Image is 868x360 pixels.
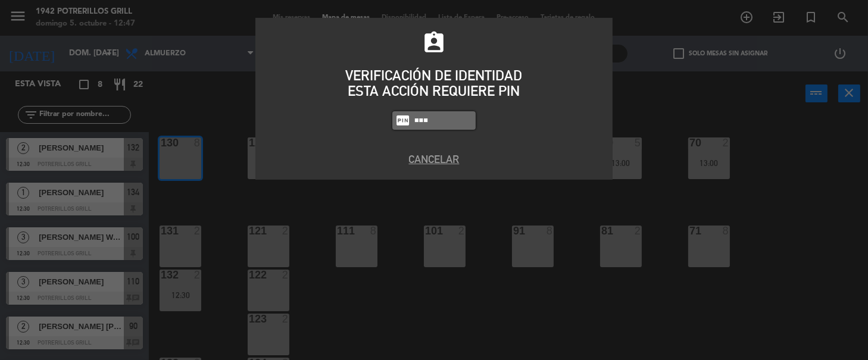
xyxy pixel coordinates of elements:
[264,68,604,83] div: VERIFICACIÓN DE IDENTIDAD
[264,151,604,167] button: Cancelar
[413,114,473,127] input: 1234
[264,83,604,99] div: ESTA ACCIÓN REQUIERE PIN
[421,30,447,55] i: assignment_ind
[395,113,410,128] i: fiber_pin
